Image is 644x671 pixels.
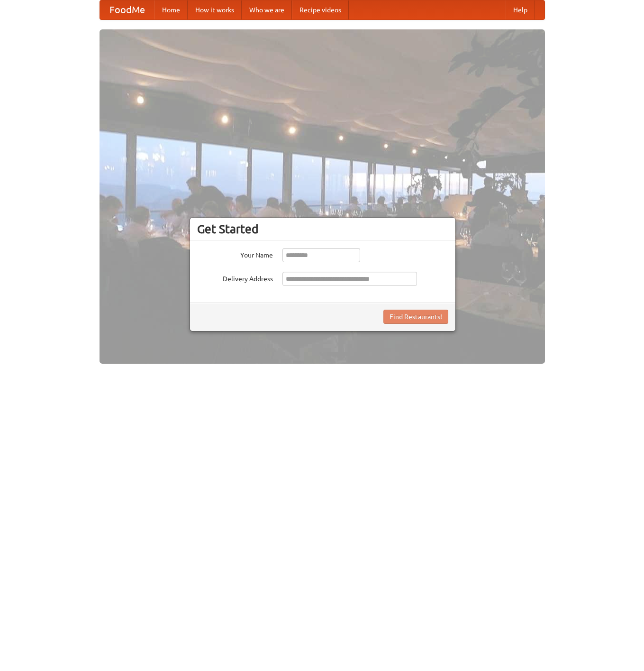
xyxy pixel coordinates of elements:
[292,0,349,19] a: Recipe videos
[242,0,292,19] a: Who we are
[188,0,242,19] a: How it works
[383,310,448,324] button: Find Restaurants!
[506,0,535,19] a: Help
[154,0,188,19] a: Home
[197,272,273,284] label: Delivery Address
[197,248,273,260] label: Your Name
[100,0,154,19] a: FoodMe
[197,222,448,236] h3: Get Started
